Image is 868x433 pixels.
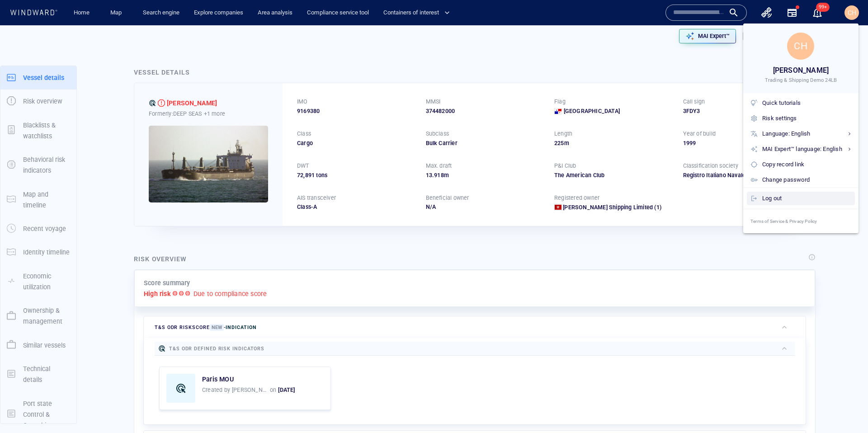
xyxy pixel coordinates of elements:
div: Risk settings [762,113,851,123]
span: [PERSON_NAME] [773,64,829,77]
iframe: Chat [830,392,861,426]
div: Change password [762,175,851,185]
div: Copy record link [762,160,851,169]
span: Trading & Shipping Demo 24LB [765,77,837,84]
div: MAI Expert™ language: English [762,144,851,154]
div: Language: English [762,129,851,139]
a: Terms of Service & Privacy Policy [743,209,859,233]
div: Log out [762,193,851,203]
span: CH [794,40,808,52]
div: Quick tutorials [762,98,851,108]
